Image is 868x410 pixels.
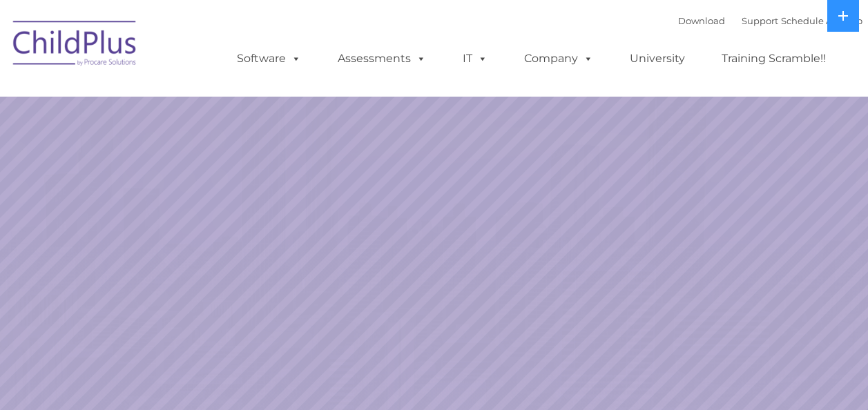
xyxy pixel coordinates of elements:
a: Training Scramble!! [708,45,840,72]
a: Software [223,45,315,72]
a: Learn More [590,259,733,297]
a: Support [742,15,778,26]
a: Schedule A Demo [781,15,862,26]
a: Assessments [324,45,440,72]
font: | [678,15,862,26]
a: IT [449,45,501,72]
a: University [616,45,699,72]
a: Download [678,15,725,26]
a: Company [510,45,607,72]
img: ChildPlus by Procare Solutions [6,11,144,80]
